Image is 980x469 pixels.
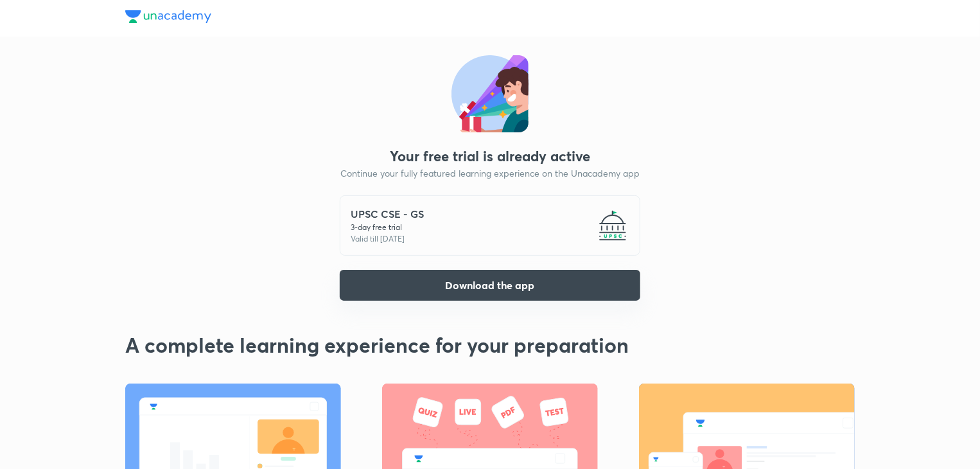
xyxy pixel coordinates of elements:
img: Unacademy [125,10,211,23]
img: - [596,209,629,242]
img: status [451,55,529,132]
div: Your free trial is already active [390,148,590,164]
p: Continue your fully featured learning experience on the Unacademy app [340,166,640,180]
a: Unacademy [125,10,211,26]
p: 3 -day free trial [351,222,424,233]
p: Valid till [DATE] [351,233,424,245]
button: Download the app [340,270,640,301]
h2: A complete learning experience for your preparation [125,333,855,357]
h5: UPSC CSE - GS [351,206,424,222]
